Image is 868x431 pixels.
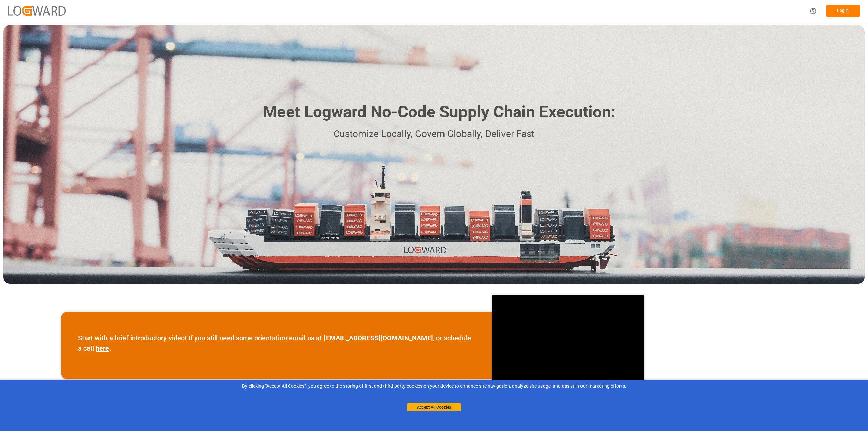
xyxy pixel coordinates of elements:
button: Accept All Cookies [407,403,461,411]
h1: Meet Logward No-Code Supply Chain Execution: [263,100,615,124]
img: Logward_new_orange.png [8,6,66,15]
a: [EMAIL_ADDRESS][DOMAIN_NAME] [324,334,433,342]
a: here [96,344,109,352]
p: Start with a brief introductory video! If you still need some orientation email us at , or schedu... [78,333,475,353]
p: Customize Locally, Govern Globally, Deliver Fast [253,126,615,142]
button: Log In [826,5,860,17]
div: By clicking "Accept All Cookies”, you agree to the storing of first and third-party cookies on yo... [5,383,863,390]
button: Help Center [806,3,821,19]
